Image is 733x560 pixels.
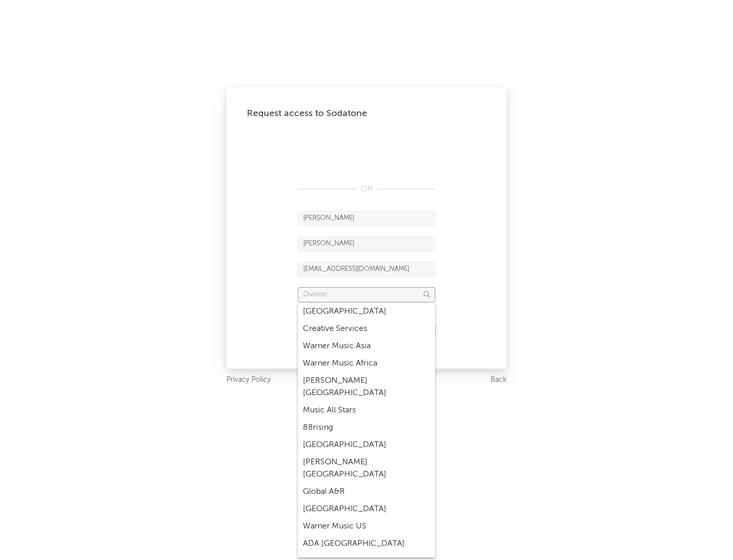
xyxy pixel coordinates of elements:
[298,183,435,195] div: OR
[298,236,435,251] input: Last Name
[298,320,435,338] div: Creative Services
[298,402,435,419] div: Music All Stars
[298,303,435,320] div: [GEOGRAPHIC_DATA]
[491,374,506,386] a: Back
[298,483,435,500] div: Global A&R
[298,419,435,436] div: 88rising
[298,355,435,372] div: Warner Music Africa
[247,107,486,120] div: Request access to Sodatone
[298,535,435,552] div: ADA [GEOGRAPHIC_DATA]
[298,338,435,355] div: Warner Music Asia
[298,287,435,302] input: Division
[298,518,435,535] div: Warner Music US
[298,454,435,483] div: [PERSON_NAME] [GEOGRAPHIC_DATA]
[298,372,435,402] div: [PERSON_NAME] [GEOGRAPHIC_DATA]
[298,211,435,226] input: First Name
[227,374,271,386] a: Privacy Policy
[298,436,435,454] div: [GEOGRAPHIC_DATA]
[298,262,435,277] input: Email
[298,500,435,518] div: [GEOGRAPHIC_DATA]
